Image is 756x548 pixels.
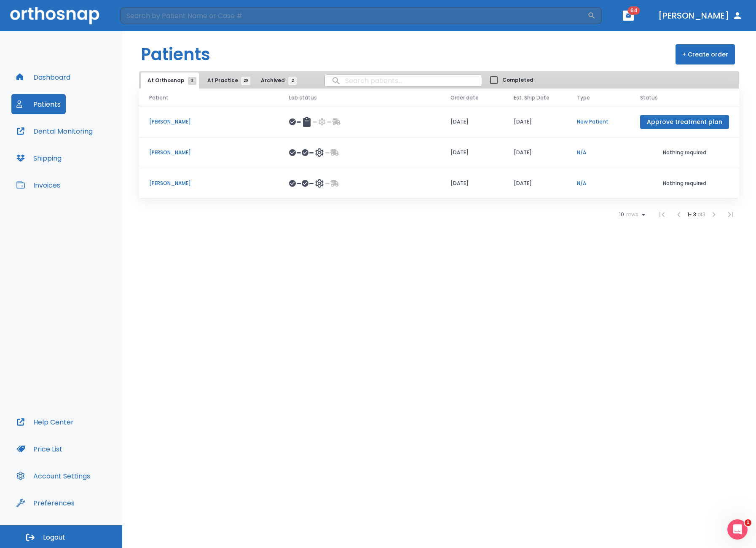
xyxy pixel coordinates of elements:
img: Orthosnap [10,7,99,24]
p: [PERSON_NAME] [149,180,269,187]
span: rows [624,212,638,218]
span: 3 [188,77,196,85]
span: 1 - 3 [687,211,697,218]
button: [PERSON_NAME] [655,8,746,23]
button: Help Center [11,412,79,432]
span: 10 [619,212,624,218]
span: Completed [502,76,533,84]
span: Est. Ship Date [514,94,550,102]
span: At Practice [207,77,246,84]
button: Patients [11,94,66,114]
span: Order date [450,94,479,102]
span: Logout [43,533,65,542]
td: [DATE] [440,107,504,137]
input: search [325,73,482,89]
span: At Orthosnap [147,77,192,84]
span: Archived [261,77,292,84]
td: [DATE] [440,137,504,168]
button: Shipping [11,148,67,168]
p: Nothing required [640,180,729,187]
span: 64 [628,6,640,15]
span: Status [640,94,658,102]
iframe: Intercom live chat [727,519,748,540]
button: Approve treatment plan [640,115,729,129]
button: Dental Monitoring [11,121,98,141]
button: Price List [11,439,67,459]
p: [PERSON_NAME] [149,118,269,126]
td: [DATE] [504,137,567,168]
button: Account Settings [11,466,95,486]
input: Search by Patient Name or Case # [121,7,587,24]
p: New Patient [577,118,620,126]
td: [DATE] [504,107,567,137]
button: Invoices [11,175,65,195]
h1: Patients [141,42,210,67]
p: N/A [577,149,620,156]
button: Preferences [11,493,80,513]
p: [PERSON_NAME] [149,149,269,156]
span: 1 [745,519,751,526]
span: of 3 [697,211,705,218]
span: Patient [149,94,169,102]
span: 2 [288,77,297,85]
td: [DATE] [504,168,567,199]
span: Type [577,94,590,102]
button: + Create order [676,44,735,64]
span: 29 [241,77,250,85]
p: N/A [577,180,620,187]
div: Tooltip anchor [73,499,80,507]
span: Lab status [289,94,317,102]
button: Dashboard [11,67,75,87]
td: [DATE] [440,168,504,199]
p: Nothing required [640,149,729,156]
div: tabs [141,73,301,89]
